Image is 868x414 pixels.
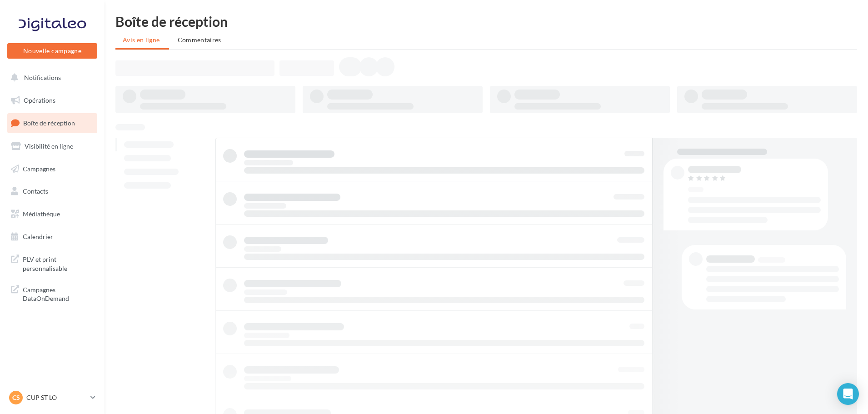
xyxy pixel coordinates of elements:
a: Calendrier [5,227,99,246]
a: CS CUP ST LO [7,389,97,406]
span: Opérations [24,96,55,104]
span: PLV et print personnalisable [23,253,94,273]
button: Nouvelle campagne [7,43,97,59]
a: Contacts [5,182,99,201]
span: Campagnes DataOnDemand [23,284,94,303]
a: Campagnes [5,160,99,179]
span: Contacts [23,187,48,195]
button: Notifications [5,68,95,87]
span: Boîte de réception [23,119,75,127]
a: Opérations [5,91,99,110]
span: Calendrier [23,233,53,240]
a: PLV et print personnalisable [5,249,99,276]
span: CS [12,393,20,402]
a: Campagnes DataOnDemand [5,280,99,307]
span: Visibilité en ligne [25,142,73,150]
a: Visibilité en ligne [5,137,99,156]
div: Boîte de réception [115,15,857,28]
span: Commentaires [178,36,221,44]
span: Médiathèque [23,210,60,218]
a: Médiathèque [5,205,99,224]
span: Notifications [24,74,61,81]
div: Open Intercom Messenger [837,383,859,405]
p: CUP ST LO [26,393,87,402]
a: Boîte de réception [5,113,99,133]
span: Campagnes [23,165,55,172]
